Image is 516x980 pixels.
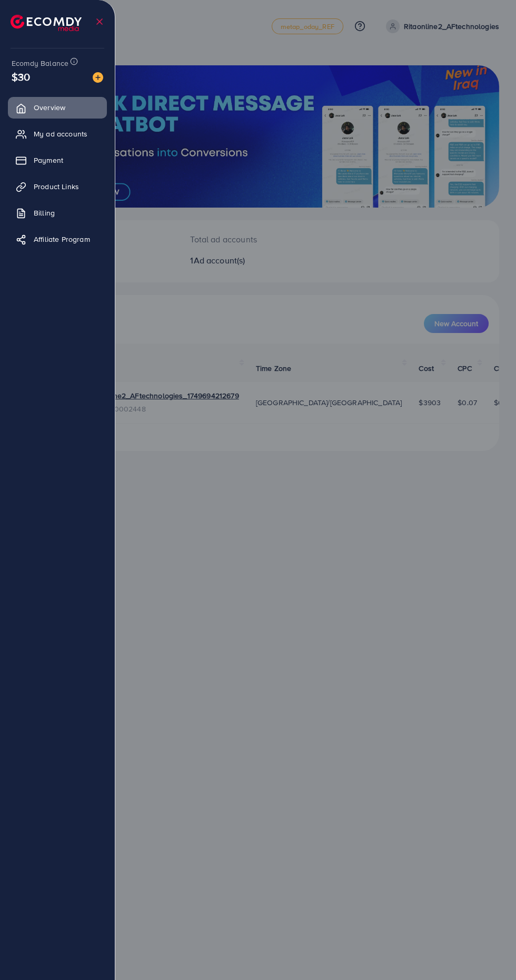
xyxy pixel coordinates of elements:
[34,102,65,113] span: Overview
[471,933,508,972] iframe: Chat
[12,69,30,84] span: $30
[34,234,90,244] span: Affiliate Program
[11,15,82,31] img: logo
[8,202,107,223] a: Billing
[34,208,55,218] span: Billing
[8,150,107,171] a: Payment
[8,229,107,250] a: Affiliate Program
[8,123,107,144] a: My ad accounts
[8,97,107,118] a: Overview
[34,181,79,192] span: Product Links
[93,72,103,83] img: image
[8,176,107,197] a: Product Links
[34,155,63,165] span: Payment
[34,129,87,139] span: My ad accounts
[12,58,68,68] span: Ecomdy Balance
